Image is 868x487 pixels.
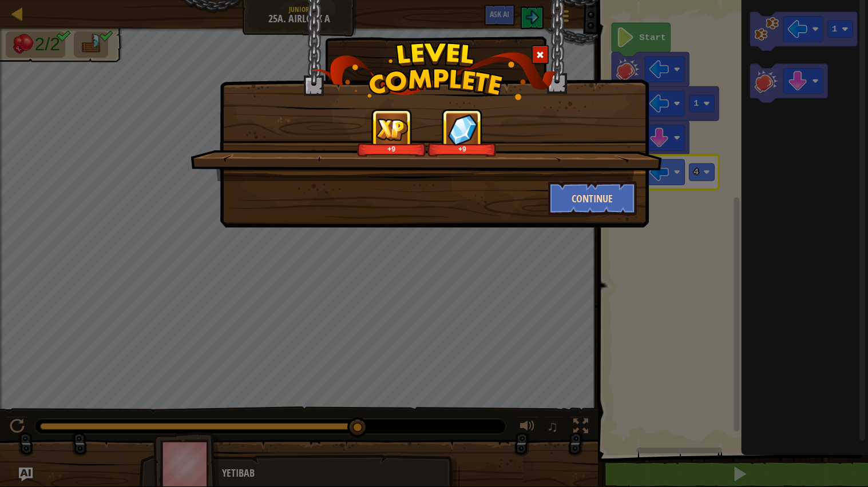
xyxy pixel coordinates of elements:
div: +9 [359,145,424,153]
img: reward_icon_xp.png [376,118,408,141]
img: level_complete.png [311,42,557,100]
button: Continue [548,181,637,215]
img: reward_icon_gems.png [448,114,478,145]
div: +9 [430,145,494,153]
